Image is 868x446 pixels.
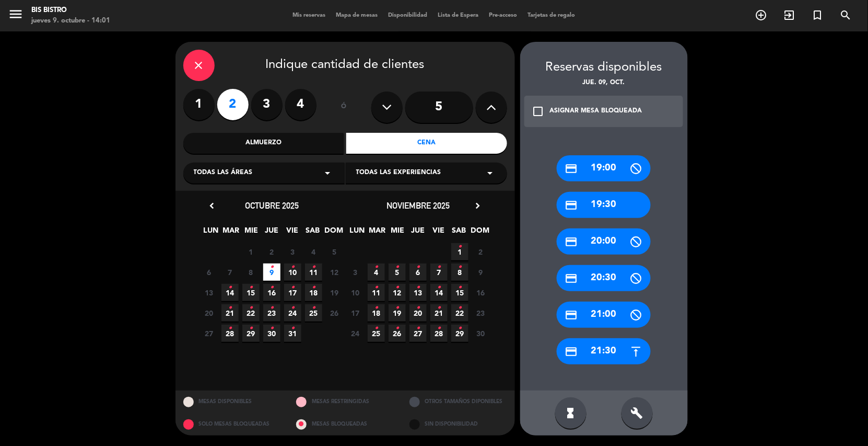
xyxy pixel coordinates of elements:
span: 7 [430,264,448,281]
span: 1 [451,243,468,260]
span: 24 [284,304,301,322]
button: menu [8,6,24,26]
div: Almuerzo [183,133,344,154]
div: Bis Bistro [31,5,110,16]
div: 19:30 [557,192,651,218]
i: • [458,320,462,337]
i: credit_card [565,308,578,322]
span: VIE [430,224,447,242]
i: • [249,300,253,316]
span: 1 [242,243,260,260]
span: 3 [284,243,301,260]
span: 12 [326,264,343,281]
span: 22 [451,304,468,322]
span: 25 [368,325,385,342]
span: VIE [284,224,301,242]
label: 4 [285,89,316,120]
span: 16 [472,284,489,301]
i: turned_in_not [812,9,824,21]
div: MESAS BLOQUEADAS [288,413,402,436]
div: OTROS TAMAÑOS DIPONIBLES [402,391,515,413]
span: Lista de Espera [433,13,484,18]
div: 20:00 [557,228,651,255]
i: exit_to_app [783,9,796,21]
i: • [416,300,420,316]
div: MESAS RESTRINGIDAS [288,391,402,413]
span: 5 [326,243,343,260]
span: Mis reservas [288,13,331,18]
i: credit_card [565,272,578,285]
span: JUE [409,224,427,242]
span: 17 [284,284,301,301]
span: 26 [326,304,343,322]
span: Todas las áreas [194,168,253,178]
i: • [458,259,462,276]
i: • [458,279,462,296]
span: MIE [243,224,260,242]
span: 5 [389,264,406,281]
i: • [228,300,232,316]
label: 1 [183,89,215,120]
span: 30 [472,325,489,342]
div: 20:30 [557,265,651,291]
span: 23 [263,304,280,322]
span: 18 [305,284,322,301]
span: 14 [430,284,448,301]
i: • [437,300,441,316]
span: 15 [451,284,468,301]
span: 31 [284,325,301,342]
span: 19 [389,304,406,322]
span: 21 [221,304,239,322]
span: 6 [409,264,427,281]
i: credit_card [565,345,578,358]
i: • [228,279,232,296]
i: • [270,320,274,337]
i: arrow_drop_down [322,167,334,179]
span: 13 [409,284,427,301]
div: SIN DISPONIBILIDAD [402,413,515,436]
i: menu [8,6,24,22]
span: 27 [409,325,427,342]
i: • [374,320,378,337]
i: • [437,259,441,276]
span: 4 [368,264,385,281]
div: Reservas disponibles [520,58,688,78]
span: 29 [451,325,468,342]
i: close [193,59,205,72]
span: 28 [430,325,448,342]
span: 17 [347,304,364,322]
span: SAB [450,224,467,242]
i: • [312,259,315,276]
i: • [437,320,441,337]
i: • [270,300,274,316]
i: credit_card [565,199,578,212]
i: • [416,320,420,337]
span: 11 [305,264,322,281]
span: 18 [368,304,385,322]
span: 2 [263,243,280,260]
span: 30 [263,325,280,342]
i: • [270,259,274,276]
span: 20 [201,304,218,322]
span: LUN [348,224,366,242]
span: 11 [368,284,385,301]
span: 19 [326,284,343,301]
span: 8 [451,264,468,281]
i: • [312,279,315,296]
i: • [437,279,441,296]
span: 10 [284,264,301,281]
i: • [291,279,295,296]
span: 15 [242,284,260,301]
span: 25 [305,304,322,322]
span: 14 [221,284,239,301]
span: 12 [389,284,406,301]
span: 27 [201,325,218,342]
i: check_box_outline_blank [532,105,545,118]
span: 20 [409,304,427,322]
span: 24 [347,325,364,342]
i: • [374,300,378,316]
i: arrow_drop_down [484,167,497,179]
i: credit_card [565,235,578,248]
span: 28 [221,325,239,342]
span: 22 [242,304,260,322]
